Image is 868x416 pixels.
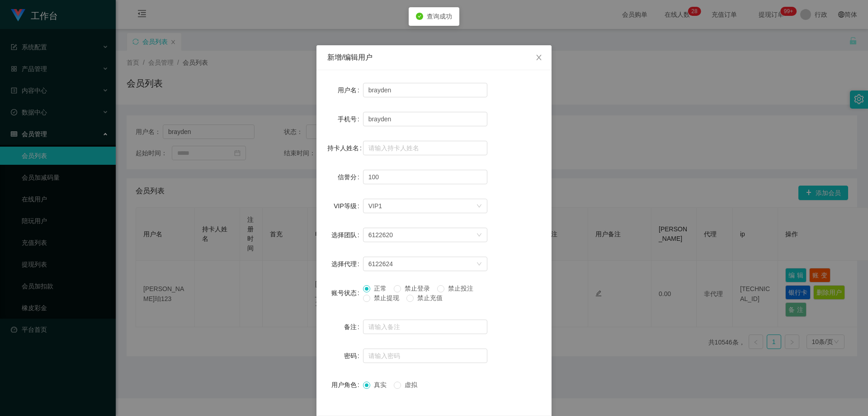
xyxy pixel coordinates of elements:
[327,144,359,152] font: 持卡人姓名
[331,260,357,268] font: 选择代理
[338,115,357,123] font: 手机号
[405,285,430,292] font: 禁止登录
[331,289,357,296] font: 账号状态
[476,232,482,239] i: 图标： 下
[417,294,443,301] font: 禁止充值
[374,285,387,292] font: 正常
[374,294,399,301] font: 禁止提现
[363,83,487,97] input: 请输入用户名
[368,199,382,213] div: VIP1
[363,141,487,155] input: 请输入持卡人姓名
[363,170,487,184] input: 请输入信誉分
[331,289,363,296] label: 账号状态：
[344,352,363,359] label: 密码：
[368,231,393,239] font: 6122620
[331,381,363,388] label: 用户角色：
[416,13,423,20] i: 图标：勾选圆圈
[476,203,482,210] i: 图标： 下
[363,320,487,334] input: 请输入备注
[405,381,417,388] font: 虚拟
[344,323,357,330] font: 备注
[476,261,482,268] i: 图标： 下
[427,13,452,20] font: 查询成功
[338,86,357,94] font: 用户名
[368,260,393,268] font: 6122624
[334,202,357,210] font: VIP等级
[338,173,363,181] label: 信誉分：
[338,115,363,123] label: 手机号：
[334,202,363,210] label: VIP等级：
[331,260,363,268] label: 选择代理：
[344,323,363,330] label: 备注：
[327,53,373,61] font: 新增/编辑用户
[448,285,473,292] font: 禁止投注
[363,349,487,363] input: 请输入密码
[374,381,387,388] font: 真实
[535,54,542,61] i: 图标： 关闭
[526,45,552,71] button: 关闭
[338,173,357,181] font: 信誉分
[368,202,382,210] font: VIP1
[331,381,357,388] font: 用户角色
[331,231,363,239] label: 选择团队：
[331,231,357,239] font: 选择团队
[338,86,363,94] label: 用户名：
[368,228,393,242] div: 6122620
[344,352,357,359] font: 密码
[327,144,365,152] label: 持卡人姓名：
[363,112,487,126] input: 请输入手机号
